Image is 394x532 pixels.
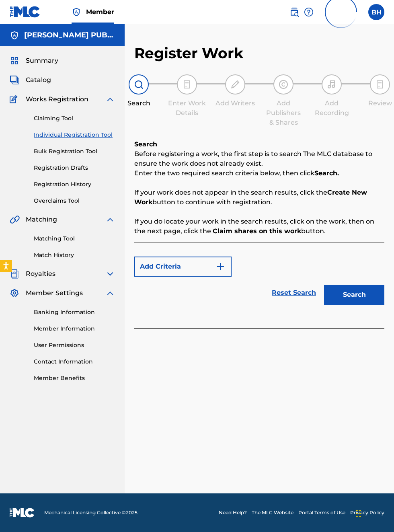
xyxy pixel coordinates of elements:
b: Search [134,140,157,148]
img: Royalties [10,269,19,279]
a: Banking Information [34,308,115,316]
a: User Permissions [34,341,115,349]
div: Add Writers [215,99,255,108]
img: step indicator icon for Add Writers [230,80,240,89]
form: Search Form [134,253,384,309]
a: Bulk Registration Tool [34,147,115,156]
img: 9d2ae6d4665cec9f34b9.svg [215,262,225,271]
img: search [289,7,299,17]
a: Need Help? [219,509,247,516]
img: expand [105,288,115,298]
img: expand [105,94,115,104]
a: Contact Information [34,357,115,366]
img: step indicator icon for Review [375,80,385,89]
a: Overclaims Tool [34,197,115,205]
div: Enter Work Details [167,99,207,118]
p: Before registering a work, the first step is to search The MLC database to ensure the work does n... [134,149,384,168]
h2: Register Work [134,44,244,62]
img: step indicator icon for Add Publishers & Shares [279,80,288,89]
button: Add Criteria [134,257,232,277]
p: If your work does not appear in the search results, click the button to continue with registration. [134,188,384,207]
a: CatalogCatalog [10,75,51,85]
img: Summary [10,56,19,66]
span: Catalog [26,75,51,85]
a: SummarySummary [10,56,58,66]
div: Help [304,4,314,20]
span: Member Settings [26,288,83,298]
strong: Search. [314,169,339,177]
a: The MLC Website [252,509,293,516]
img: MLC Logo [10,6,41,18]
img: expand [105,269,115,279]
a: Member Benefits [34,374,115,382]
div: Drag [356,501,361,526]
div: Add Recording [312,99,352,118]
div: User Menu [368,4,384,20]
span: Summary [26,56,58,66]
button: Search [324,285,384,305]
a: Registration Drafts [34,164,115,172]
a: Member Information [34,325,115,333]
img: step indicator icon for Search [134,80,144,89]
span: Member [86,7,114,16]
a: Individual Registration Tool [34,131,115,139]
p: If you do locate your work in the search results, click on the work, then on the next page, click... [134,217,384,236]
strong: Claim shares on this work [213,227,301,235]
a: Matching Tool [34,234,115,243]
p: Enter the two required search criteria below, then click [134,168,384,178]
h5: BOBBY HAMILTON PUBLISHING [24,31,115,40]
span: Works Registration [26,94,88,104]
span: Matching [26,215,57,224]
a: Portal Terms of Use [298,509,345,516]
img: Matching [10,215,20,224]
div: Search [119,99,159,108]
img: step indicator icon for Add Recording [327,80,337,89]
a: Registration History [34,180,115,189]
img: Catalog [10,75,19,85]
div: Add Publishers & Shares [263,99,304,127]
a: Privacy Policy [350,509,384,516]
a: Claiming Tool [34,114,115,123]
img: Works Registration [10,94,20,104]
img: Accounts [10,31,19,40]
a: Match History [34,251,115,259]
img: help [304,7,314,17]
img: logo [10,508,35,518]
iframe: Chat Widget [354,493,394,532]
a: Public Search [289,4,299,20]
img: step indicator icon for Enter Work Details [182,80,192,89]
a: Reset Search [268,284,320,302]
img: expand [105,215,115,224]
span: Royalties [26,269,55,279]
img: Top Rightsholder [72,7,81,17]
span: Mechanical Licensing Collective © 2025 [44,509,137,516]
img: Member Settings [10,288,19,298]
